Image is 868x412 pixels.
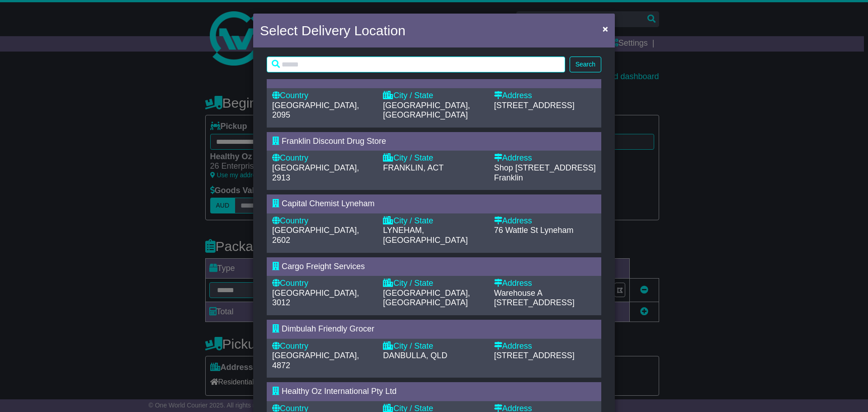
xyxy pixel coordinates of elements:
[494,173,523,182] span: Franklin
[272,279,374,289] div: Country
[494,216,596,226] div: Address
[603,24,608,34] span: ×
[282,387,396,396] span: Healthy Oz International Pty Ltd
[494,289,542,298] span: Warehouse A
[494,351,575,360] span: [STREET_ADDRESS]
[282,262,365,271] span: Cargo Freight Services
[383,351,447,360] span: DANBULLA, QLD
[494,298,575,307] span: [STREET_ADDRESS]
[598,19,613,38] button: Close
[272,91,374,101] div: Country
[260,20,406,41] h4: Select Delivery Location
[272,216,374,226] div: Country
[383,153,485,163] div: City / State
[494,153,596,163] div: Address
[272,153,374,163] div: Country
[383,226,467,245] span: LYNEHAM, [GEOGRAPHIC_DATA]
[383,101,470,120] span: [GEOGRAPHIC_DATA], [GEOGRAPHIC_DATA]
[494,341,596,351] div: Address
[272,289,359,308] span: [GEOGRAPHIC_DATA], 3012
[383,289,470,308] span: [GEOGRAPHIC_DATA], [GEOGRAPHIC_DATA]
[494,101,575,110] span: [STREET_ADDRESS]
[383,216,485,226] div: City / State
[272,101,359,120] span: [GEOGRAPHIC_DATA], 2095
[494,163,596,172] span: Shop [STREET_ADDRESS]
[494,91,596,101] div: Address
[383,91,485,101] div: City / State
[383,341,485,351] div: City / State
[272,351,359,370] span: [GEOGRAPHIC_DATA], 4872
[383,279,485,289] div: City / State
[272,226,359,245] span: [GEOGRAPHIC_DATA], 2602
[282,137,386,146] span: Franklin Discount Drug Store
[272,341,374,351] div: Country
[570,57,601,72] button: Search
[494,279,596,289] div: Address
[494,226,538,235] span: 76 Wattle St
[282,199,374,208] span: Capital Chemist Lyneham
[272,163,359,182] span: [GEOGRAPHIC_DATA], 2913
[540,226,573,235] span: Lyneham
[282,324,374,333] span: Dimbulah Friendly Grocer
[383,163,443,172] span: FRANKLIN, ACT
